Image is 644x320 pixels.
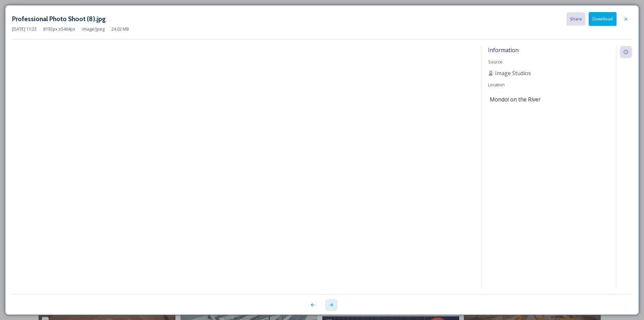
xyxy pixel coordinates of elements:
span: 8192 px x 5464 px [43,26,75,32]
span: [DATE] 11:22 [12,26,37,32]
span: Information [488,46,519,54]
button: Share [567,12,585,26]
h3: Professional Photo Shoot (8).jpg [12,14,106,24]
span: Source [488,59,502,65]
span: Mondo! on the River [490,95,541,103]
button: Download [589,12,616,26]
span: image/jpeg [82,26,105,32]
span: 24.02 MB [111,26,129,32]
span: Location [488,82,505,88]
span: Image Studios [495,69,531,77]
